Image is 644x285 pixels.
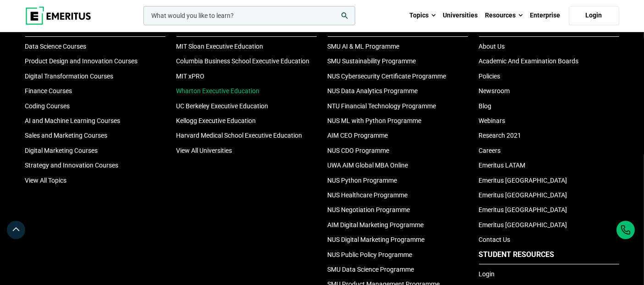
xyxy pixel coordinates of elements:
[25,162,119,169] a: Strategy and Innovation Courses
[176,73,205,80] a: MIT xPRO
[328,191,408,199] a: NUS Healthcare Programme
[479,270,495,278] a: Login
[176,102,269,110] a: UC Berkeley Executive Education
[328,102,436,110] a: NTU Financial Technology Programme
[328,132,388,139] a: AIM CEO Programme
[328,147,390,154] a: NUS CDO Programme
[25,117,121,124] a: AI and Machine Learning Courses
[479,43,505,50] a: About Us
[176,117,256,124] a: Kellogg Executive Education
[25,177,67,184] a: View All Topics
[328,266,414,273] a: SMU Data Science Programme
[25,147,98,154] a: Digital Marketing Courses
[479,206,567,213] a: Emeritus [GEOGRAPHIC_DATA]
[176,57,310,65] a: Columbia Business School Executive Education
[176,147,232,154] a: View All Universities
[25,57,138,65] a: Product Design and Innovation Courses
[479,117,506,124] a: Webinars
[25,87,72,95] a: Finance Courses
[569,6,619,25] a: Login
[25,132,108,139] a: Sales and Marketing Courses
[25,43,87,50] a: Data Science Courses
[328,206,410,213] a: NUS Negotiation Programme
[479,102,492,110] a: Blog
[328,117,422,124] a: NUS ML with Python Programme
[479,191,567,199] a: Emeritus [GEOGRAPHIC_DATA]
[479,147,501,154] a: Careers
[479,162,526,169] a: Emeritus LATAM
[479,236,511,243] a: Contact Us
[479,221,567,229] a: Emeritus [GEOGRAPHIC_DATA]
[328,43,400,50] a: SMU AI & ML Programme
[176,132,303,139] a: Harvard Medical School Executive Education
[176,87,260,95] a: Wharton Executive Education
[328,251,413,258] a: NUS Public Policy Programme
[479,87,510,95] a: Newsroom
[328,73,446,80] a: NUS Cybersecurity Certificate Programme
[479,73,501,80] a: Policies
[25,102,70,110] a: Coding Courses
[479,57,579,65] a: Academic And Examination Boards
[328,57,416,65] a: SMU Sustainability Programme
[328,236,425,243] a: NUS Digital Marketing Programme
[143,6,355,25] input: woocommerce-product-search-field-0
[328,87,418,95] a: NUS Data Analytics Programme
[328,221,424,229] a: AIM Digital Marketing Programme
[328,177,397,184] a: NUS Python Programme
[176,43,264,50] a: MIT Sloan Executive Education
[25,73,114,80] a: Digital Transformation Courses
[479,132,522,139] a: Research 2021
[328,162,408,169] a: UWA AIM Global MBA Online
[479,177,567,184] a: Emeritus [GEOGRAPHIC_DATA]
